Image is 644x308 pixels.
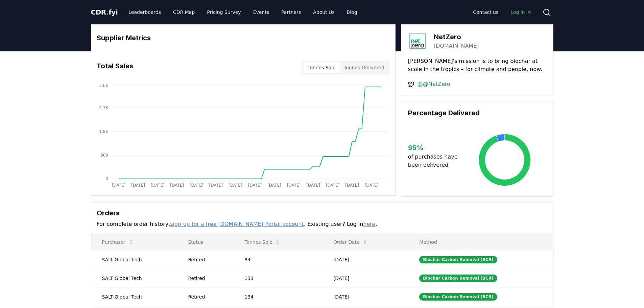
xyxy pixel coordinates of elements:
span: . [106,8,109,16]
td: 84 [234,250,323,269]
div: Biochar Carbon Removal (BCR) [419,293,497,301]
tspan: 1.8K [99,129,109,134]
tspan: [DATE] [131,183,145,188]
span: Log in [510,9,531,16]
a: Blog [341,6,363,18]
a: CDR.fyi [91,7,118,17]
h3: 95 % [408,143,463,153]
tspan: [DATE] [229,183,242,188]
a: Leaderboards [123,6,166,18]
a: @@NetZero [418,80,450,88]
p: Method [414,239,547,245]
tspan: [DATE] [306,183,320,188]
nav: Main [123,6,362,18]
h3: Supplier Metrics [97,33,390,43]
button: Purchaser [97,235,139,249]
td: [DATE] [323,269,408,287]
nav: Main [468,6,537,18]
tspan: [DATE] [345,183,359,188]
a: here [363,221,375,227]
a: Contact us [468,6,504,18]
div: Biochar Carbon Removal (BCR) [419,256,497,263]
td: [DATE] [323,287,408,306]
tspan: [DATE] [248,183,262,188]
td: SALT Global Tech [91,287,177,306]
p: For complete order history, . Existing user? Log in . [97,220,548,228]
a: Events [248,6,275,18]
p: of purchases have been delivered [408,153,463,169]
tspan: [DATE] [287,183,301,188]
a: sign up for a free [DOMAIN_NAME] Portal account [170,221,304,227]
div: Biochar Carbon Removal (BCR) [419,275,497,282]
div: Retired [188,256,228,263]
a: CDR Map [168,6,200,18]
td: SALT Global Tech [91,250,177,269]
a: Pricing Survey [201,6,246,18]
tspan: [DATE] [150,183,164,188]
a: Partners [276,6,306,18]
button: Tonnes Sold [304,62,340,73]
tspan: 0 [105,176,108,181]
tspan: [DATE] [189,183,203,188]
td: [DATE] [323,250,408,269]
img: NetZero-logo [408,31,427,50]
h3: Orders [97,208,548,218]
tspan: 3.6K [99,83,109,88]
a: About Us [308,6,340,18]
div: Retired [188,293,228,300]
td: 134 [234,287,323,306]
span: CDR fyi [91,8,118,16]
h3: NetZero [434,32,479,42]
tspan: 2.7K [99,105,109,110]
h3: Percentage Delivered [408,108,546,118]
button: Tonnes Delivered [340,62,388,73]
tspan: [DATE] [112,183,125,188]
td: 133 [234,269,323,287]
tspan: [DATE] [267,183,281,188]
p: Status [183,239,228,245]
tspan: [DATE] [170,183,184,188]
td: SALT Global Tech [91,269,177,287]
p: [PERSON_NAME]'s mission is to bring biochar at scale in the tropics – for climate and people, now. [408,57,546,73]
tspan: [DATE] [364,183,378,188]
a: [DOMAIN_NAME] [434,42,479,50]
a: Log in [505,6,537,18]
tspan: [DATE] [326,183,339,188]
tspan: 900 [100,153,108,158]
button: Tonnes Sold [239,235,286,249]
button: Order Date [328,235,373,249]
tspan: [DATE] [209,183,223,188]
div: Retired [188,275,228,282]
h3: Total Sales [97,61,133,74]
